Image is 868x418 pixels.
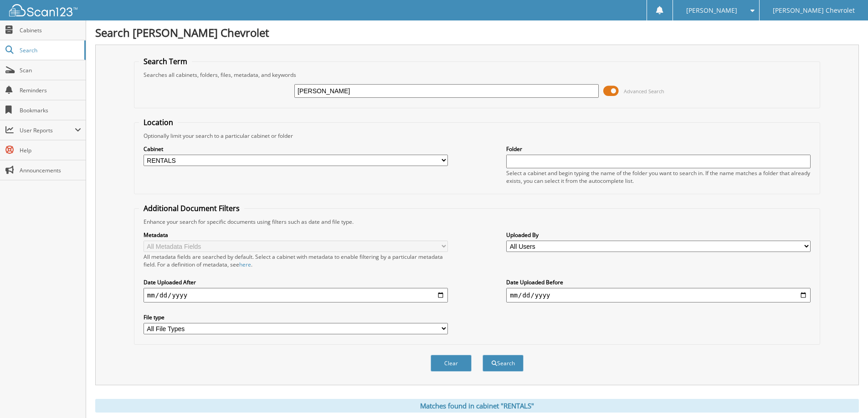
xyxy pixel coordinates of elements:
[139,71,815,79] div: Searches all cabinets, folders, files, metadata, and keywords
[144,231,448,239] label: Metadata
[20,126,75,134] span: User Reports
[506,169,811,185] div: Select a cabinet and begin typing the name of the folder you want to search in. If the name match...
[20,166,81,174] span: Announcements
[506,278,811,286] label: Date Uploaded Before
[139,218,815,226] div: Enhance your search for specific documents using filters such as date and file type.
[20,46,80,54] span: Search
[506,288,811,302] input: end
[506,145,811,153] label: Folder
[686,8,737,13] span: [PERSON_NAME]
[139,132,815,140] div: Optionally limit your search to a particular cabinet or folder
[20,106,81,114] span: Bookmarks
[773,8,855,13] span: [PERSON_NAME] Chevrolet
[139,117,178,127] legend: Location
[20,26,81,34] span: Cabinets
[20,86,81,94] span: Reminders
[239,261,251,268] a: here
[506,231,811,239] label: Uploaded By
[20,66,81,74] span: Scan
[95,25,859,40] h1: Search [PERSON_NAME] Chevrolet
[144,288,448,302] input: start
[139,203,244,213] legend: Additional Document Filters
[624,88,664,95] span: Advanced Search
[144,278,448,286] label: Date Uploaded After
[95,399,859,413] div: Matches found in cabinet "RENTALS"
[822,374,868,418] iframe: Chat Widget
[144,253,448,268] div: All metadata fields are searched by default. Select a cabinet with metadata to enable filtering b...
[144,145,448,153] label: Cabinet
[139,56,192,66] legend: Search Term
[9,4,77,16] img: scan123-logo-white.svg
[483,355,524,372] button: Search
[431,355,472,372] button: Clear
[20,146,81,154] span: Help
[144,313,448,321] label: File type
